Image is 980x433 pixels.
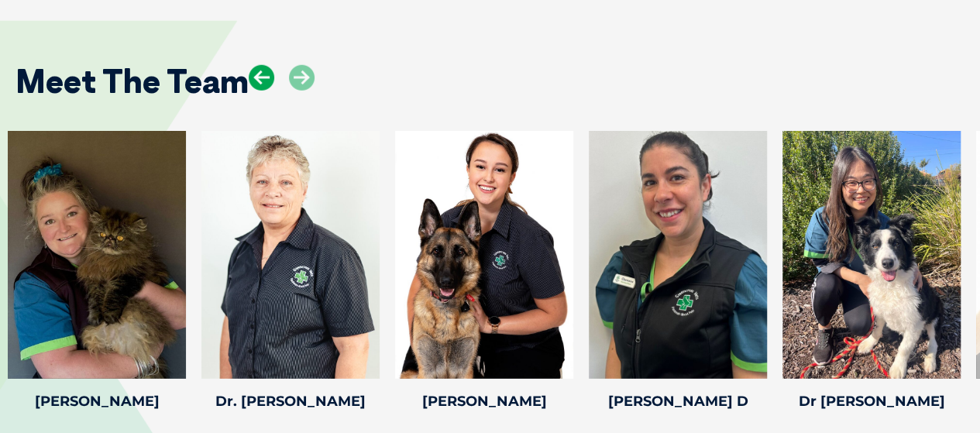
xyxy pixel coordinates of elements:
[201,394,380,408] h4: Dr. [PERSON_NAME]
[395,394,573,408] h4: [PERSON_NAME]
[589,394,767,408] h4: [PERSON_NAME] D
[782,394,961,408] h4: Dr [PERSON_NAME]
[8,394,186,408] h4: [PERSON_NAME]
[950,70,965,86] button: Search
[15,65,249,98] h2: Meet The Team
